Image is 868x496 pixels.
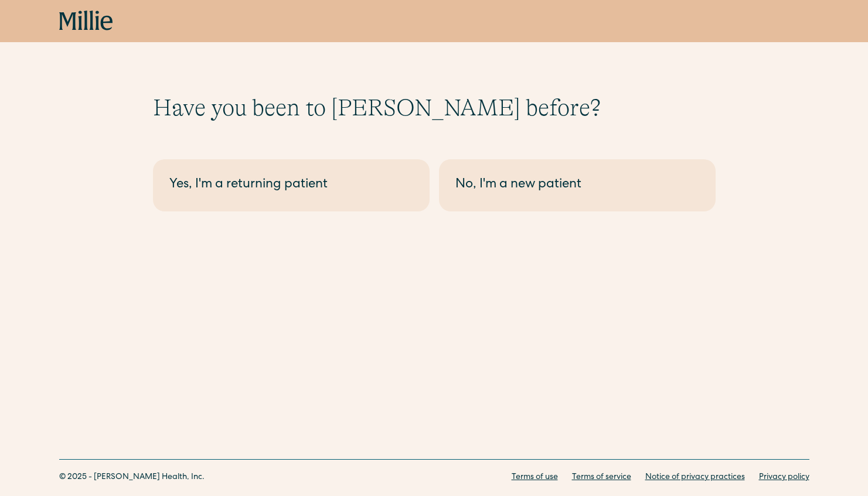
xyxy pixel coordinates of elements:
a: Notice of privacy practices [645,471,745,484]
div: © 2025 - [PERSON_NAME] Health, Inc. [59,471,205,484]
a: Yes, I'm a returning patient [153,159,430,211]
div: No, I'm a new patient [455,176,699,195]
a: No, I'm a new patient [439,159,716,211]
a: Terms of service [572,471,631,484]
a: Privacy policy [759,471,809,484]
a: Terms of use [512,471,558,484]
h1: Have you been to [PERSON_NAME] before? [153,94,716,122]
div: Yes, I'm a returning patient [169,176,413,195]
